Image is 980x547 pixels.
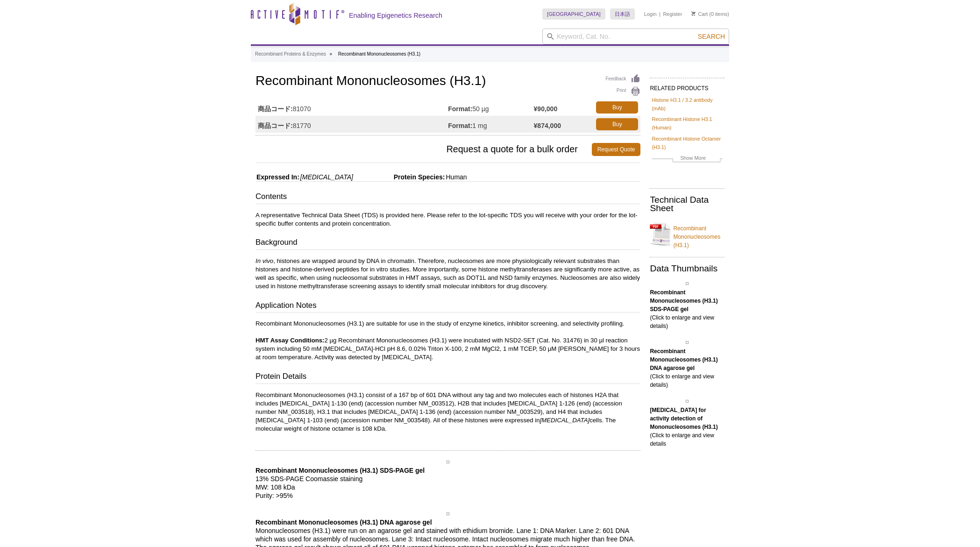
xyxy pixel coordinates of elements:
a: Buy [596,118,638,130]
h3: Protein Details [256,371,640,384]
td: 81070 [256,99,448,116]
p: (Click to enlarge and view details [650,406,724,448]
h2: Data Thumbnails [650,264,724,273]
b: HMT Assay Conditions: [256,337,325,344]
a: Register [663,11,682,17]
h3: Contents [256,191,640,204]
h2: Technical Data Sheet [650,196,724,213]
strong: ¥874,000 [534,121,561,130]
a: Print [605,86,640,97]
strong: 商品コード: [258,121,293,130]
p: Recombinant Mononucleosomes (H3.1) are suitable for use in the study of enzyme kinetics, inhibito... [256,320,640,362]
span: Request a quote for a bulk order [256,143,592,156]
p: (Click to enlarge and view details) [650,347,724,389]
strong: Format: [448,105,472,113]
h2: RELATED PRODUCTS [650,78,724,94]
i: [MEDICAL_DATA] [540,417,590,424]
i: In vivo [256,257,273,264]
a: Request Quote [592,143,641,156]
b: Recombinant Mononucleosomes (H3.1) SDS-PAGE gel [256,467,425,474]
a: Recombinant Mononucleosomes (H3.1) [650,219,724,249]
strong: ¥90,000 [534,105,558,113]
i: [MEDICAL_DATA] [300,173,353,181]
span: Protein Species: [355,173,445,181]
a: [GEOGRAPHIC_DATA] [542,8,605,20]
a: Cart [691,11,708,17]
h1: Recombinant Mononucleosomes (H3.1) [256,74,640,90]
a: 日本語 [610,8,635,20]
a: Recombinant Proteins & Enzymes [255,50,326,58]
h3: Background [256,237,640,250]
span: Search [698,33,725,40]
a: Histone H3.1 / 3.2 antibody (mAb) [652,96,723,113]
button: Search [695,32,728,41]
span: Expressed In: [256,173,299,181]
b: Recombinant Mononucleosomes (H3.1) DNA agarose gel [650,348,717,371]
strong: 商品コード: [258,105,293,113]
h2: Enabling Epigenetics Research [349,11,442,20]
img: Recombinant Mononucleosomes (H3.1) DNA agarose gel [447,512,449,515]
img: Recombinant Mononucleosomes (H3.1) SDS-PAGE gel [686,282,689,285]
img: Western Blot for activity detection of Mononucleosomes (H3.1) [686,400,689,403]
input: Keyword, Cat. No. [542,28,729,44]
a: Feedback [605,74,640,84]
b: Recombinant Mononucleosomes (H3.1) DNA agarose gel [256,519,432,526]
p: , histones are wrapped around by DNA in chromatin. Therefore, nucleosomes are more physiologicall... [256,257,640,291]
td: 81770 [256,116,448,133]
b: Recombinant Mononucleosomes (H3.1) SDS-PAGE gel [650,289,717,313]
li: | [659,8,660,20]
li: » [330,51,333,57]
td: 50 µg [448,99,533,116]
a: Show More [652,154,723,164]
p: A representative Technical Data Sheet (TDS) is provided here. Please refer to the lot-specific TD... [256,211,640,228]
h3: Application Notes [256,300,640,313]
img: Your Cart [691,11,696,16]
td: 1 mg [448,116,533,133]
li: Recombinant Mononucleosomes (H3.1) [338,51,420,57]
strong: Format: [448,121,472,130]
p: Recombinant Mononucleosomes (H3.1) consist of a 167 bp of 601 DNA without any tag and two molecul... [256,391,640,433]
a: Recombinant Histone Octamer (H3.1) [652,135,723,151]
a: Login [644,11,657,17]
a: Recombinant Histone H3.1 (Human) [652,115,723,132]
img: Recombinant Mononucleosomes (H3.1) DNA agarose gel [686,341,689,344]
p: 13% SDS-PAGE Coomassie staining MW: 108 kDa Purity: >95% [256,466,640,500]
img: Recombinant Mononucleosomes (H3.1) SDS-PAGE gel [447,461,449,463]
b: [MEDICAL_DATA] for activity detection of Mononucleosomes (H3.1) [650,407,717,430]
p: (Click to enlarge and view details) [650,288,724,330]
span: Human [445,173,467,181]
li: (0 items) [691,8,729,20]
a: Buy [596,101,638,114]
